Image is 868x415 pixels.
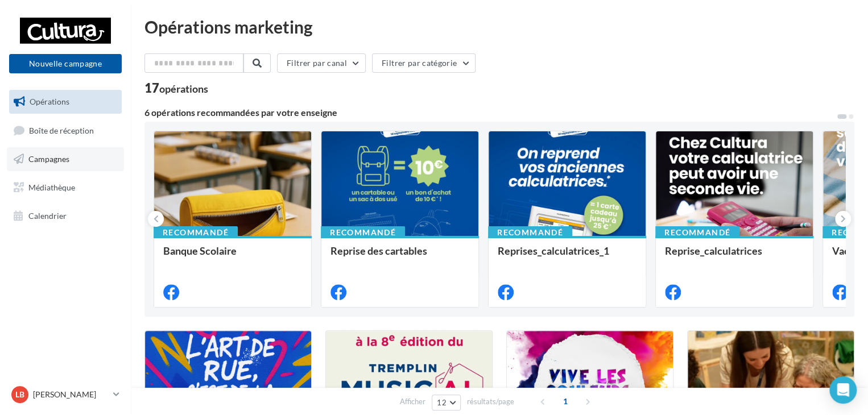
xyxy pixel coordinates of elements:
[432,395,461,410] button: 12
[372,53,476,73] button: Filtrer par catégorie
[163,244,237,257] span: Banque Scolaire
[9,54,122,73] button: Nouvelle campagne
[321,226,405,239] div: Recommandé
[28,182,75,192] span: Médiathèque
[330,244,427,257] span: Reprise des cartables
[33,389,109,400] p: [PERSON_NAME]
[655,226,739,239] div: Recommandé
[7,176,124,200] a: Médiathèque
[556,392,574,410] span: 1
[7,147,124,171] a: Campagnes
[488,226,572,239] div: Recommandé
[7,90,124,114] a: Opérations
[144,82,208,94] div: 17
[144,18,854,35] div: Opérations marketing
[30,97,69,106] span: Opérations
[15,389,24,400] span: LB
[28,210,67,220] span: Calendrier
[144,108,836,117] div: 6 opérations recommandées par votre enseigne
[467,396,514,407] span: résultats/page
[154,226,238,239] div: Recommandé
[159,84,208,94] div: opérations
[437,398,447,407] span: 12
[7,204,124,228] a: Calendrier
[829,376,857,404] div: Open Intercom Messenger
[498,244,609,257] span: Reprises_calculatrices_1
[277,53,366,73] button: Filtrer par canal
[400,396,425,407] span: Afficher
[29,125,94,135] span: Boîte de réception
[28,154,69,164] span: Campagnes
[9,384,122,405] a: LB [PERSON_NAME]
[665,244,762,257] span: Reprise_calculatrices
[7,118,124,143] a: Boîte de réception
